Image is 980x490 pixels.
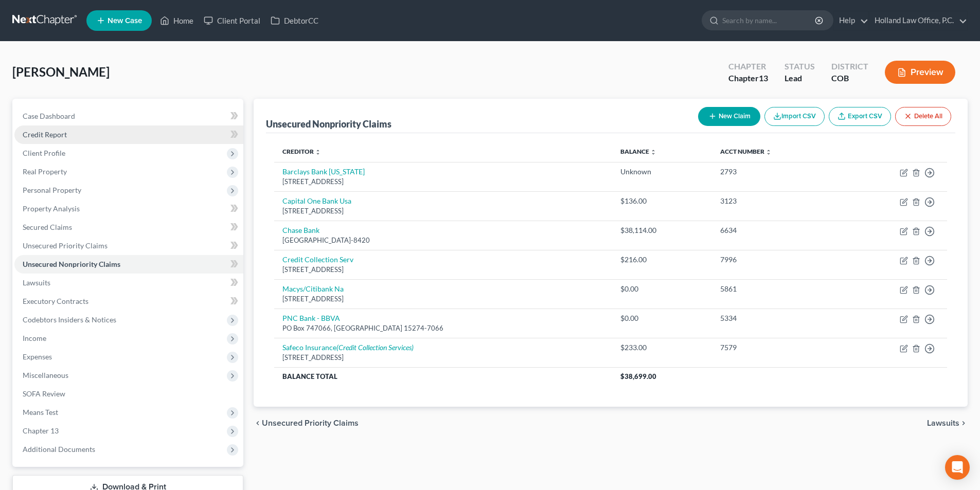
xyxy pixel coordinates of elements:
div: Chapter [728,72,768,84]
div: Unsecured Nonpriority Claims [266,118,391,130]
i: unfold_more [650,149,656,155]
span: Secured Claims [23,223,72,231]
i: (Credit Collection Services) [336,343,414,352]
a: Executory Contracts [14,292,243,311]
div: 7996 [720,255,833,265]
span: Property Analysis [23,204,80,213]
a: Client Portal [199,11,265,30]
div: $0.00 [620,284,704,294]
a: Holland Law Office, P.C. [869,11,967,30]
span: $38,699.00 [620,372,656,380]
a: Chase Bank [282,226,319,234]
div: $0.00 [620,313,704,323]
i: chevron_right [959,419,968,427]
div: $136.00 [620,196,704,206]
div: [STREET_ADDRESS] [282,265,604,275]
div: $216.00 [620,255,704,265]
span: Codebtors Insiders & Notices [23,315,116,324]
span: Personal Property [23,186,81,194]
div: 5334 [720,313,833,323]
span: Chapter 13 [23,426,59,435]
span: Client Profile [23,149,65,157]
a: Credit Collection Serv [282,255,353,264]
button: chevron_left Unsecured Priority Claims [254,419,359,427]
span: 13 [759,73,768,83]
i: unfold_more [315,149,321,155]
span: Means Test [23,408,58,416]
span: Case Dashboard [23,112,75,120]
span: Lawsuits [927,419,959,427]
i: unfold_more [765,149,772,155]
a: Barclays Bank [US_STATE] [282,167,365,176]
div: [STREET_ADDRESS] [282,294,604,304]
span: Credit Report [23,130,67,139]
a: Secured Claims [14,218,243,237]
a: Balance unfold_more [620,148,656,155]
div: [STREET_ADDRESS] [282,206,604,216]
span: SOFA Review [23,389,65,398]
a: Unsecured Nonpriority Claims [14,255,243,274]
a: Case Dashboard [14,107,243,125]
div: [STREET_ADDRESS] [282,353,604,362]
span: New Case [108,17,142,25]
div: $38,114.00 [620,225,704,235]
button: New Claim [698,107,760,126]
button: Delete All [895,107,951,126]
div: Chapter [728,61,768,72]
a: Property Analysis [14,199,243,218]
div: 6634 [720,225,833,235]
input: Search by name... [722,11,816,30]
span: Miscellaneous [23,371,68,379]
div: 2793 [720,167,833,177]
span: Unsecured Priority Claims [262,419,359,427]
a: Safeco Insurance(Credit Collection Services) [282,343,414,352]
span: Additional Documents [23,445,95,453]
div: Lead [785,72,815,84]
button: Import CSV [764,107,825,126]
div: 5861 [720,284,833,294]
a: SOFA Review [14,385,243,403]
div: District [831,61,868,72]
button: Lawsuits chevron_right [927,419,968,427]
a: Lawsuits [14,274,243,292]
span: [PERSON_NAME] [12,64,110,79]
div: 7579 [720,342,833,353]
a: Credit Report [14,125,243,144]
span: Lawsuits [23,278,50,287]
button: Preview [885,61,955,84]
span: Real Property [23,167,67,176]
div: Status [785,61,815,72]
div: Open Intercom Messenger [945,455,970,480]
div: PO Box 747066, [GEOGRAPHIC_DATA] 15274-7066 [282,323,604,333]
div: Unknown [620,167,704,177]
a: PNC Bank - BBVA [282,314,340,322]
a: Macys/Citibank Na [282,284,344,293]
a: Help [834,11,868,30]
span: Unsecured Priority Claims [23,241,108,250]
a: Export CSV [829,107,891,126]
div: [GEOGRAPHIC_DATA]-8420 [282,235,604,245]
div: COB [831,72,868,84]
a: Capital One Bank Usa [282,196,351,205]
div: [STREET_ADDRESS] [282,177,604,187]
span: Income [23,334,46,342]
th: Balance Total [274,367,612,386]
span: Unsecured Nonpriority Claims [23,260,120,268]
span: Executory Contracts [23,297,88,305]
a: Creditor unfold_more [282,148,321,155]
i: chevron_left [254,419,262,427]
a: Unsecured Priority Claims [14,237,243,255]
span: Expenses [23,352,52,361]
a: Acct Number unfold_more [720,148,772,155]
div: 3123 [720,196,833,206]
div: $233.00 [620,342,704,353]
a: Home [155,11,199,30]
a: DebtorCC [265,11,324,30]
